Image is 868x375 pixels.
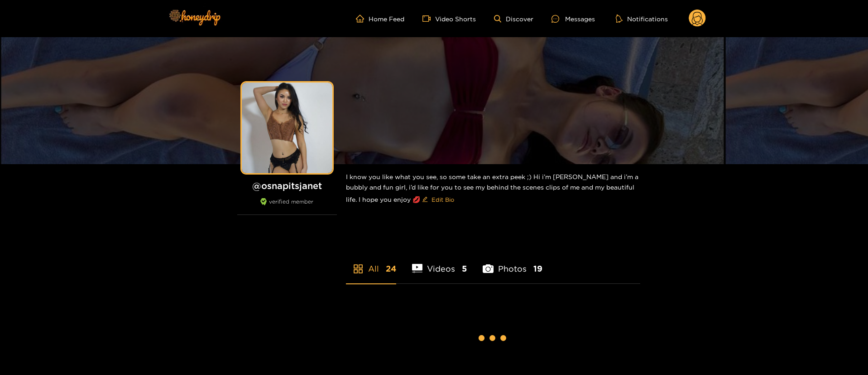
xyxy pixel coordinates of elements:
[353,263,364,274] span: appstore
[237,198,337,215] div: verified member
[422,15,435,23] span: video-camera
[356,15,369,23] span: home
[420,192,456,207] button: editEdit Bio
[462,263,467,274] span: 5
[494,15,533,23] a: Discover
[613,14,671,23] button: Notifications
[346,243,396,283] li: All
[386,263,396,274] span: 24
[422,15,476,23] a: Video Shorts
[533,263,542,274] span: 19
[432,195,454,204] span: Edit Bio
[412,243,467,283] li: Videos
[356,15,404,23] a: Home Feed
[551,14,595,24] div: Messages
[237,180,337,191] h1: @ osnapitsjanet
[422,196,428,203] span: edit
[483,243,542,283] li: Photos
[346,164,640,214] div: I know you like what you see, so some take an extra peek ;) Hi i’m [PERSON_NAME] and i’m a bubbly...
